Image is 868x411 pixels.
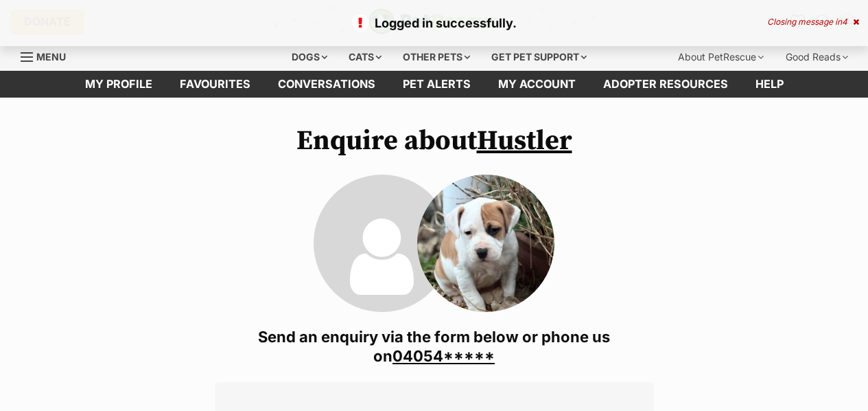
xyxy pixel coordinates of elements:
[21,43,75,68] a: Menu
[589,71,742,98] a: Adopter resources
[215,125,654,157] h1: Enquire about
[339,43,391,71] div: Cats
[215,327,654,366] h3: Send an enquiry via the form below or phone us on
[393,43,480,71] div: Other pets
[742,71,797,98] a: Help
[668,43,773,71] div: About PetRescue
[484,71,589,98] a: My account
[36,51,66,63] span: Menu
[71,71,166,98] a: My profile
[417,175,554,312] img: Hustler
[389,71,484,98] a: Pet alerts
[166,71,264,98] a: Favourites
[264,71,389,98] a: conversations
[282,43,337,71] div: Dogs
[776,43,858,71] div: Good Reads
[482,43,596,71] div: Get pet support
[477,124,572,158] a: Hustler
